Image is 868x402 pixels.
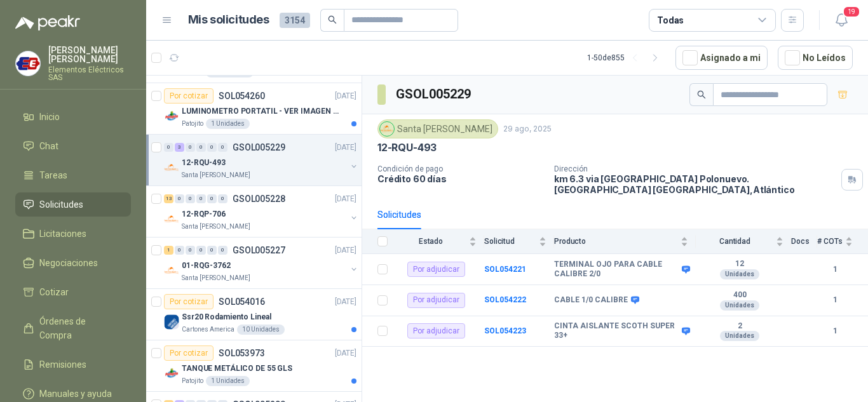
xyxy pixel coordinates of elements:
[237,325,285,335] div: 10 Unidades
[233,143,285,152] p: GSOL005229
[377,141,437,154] p: 12-RQU-493
[164,243,359,283] a: 1 0 0 0 0 0 GSOL005227[DATE] Company Logo01-RQG-3762Santa [PERSON_NAME]
[395,237,466,246] span: Estado
[503,123,552,135] p: 29 ago, 2025
[164,160,179,175] img: Company Logo
[206,376,250,386] div: 1 Unidades
[484,326,526,335] b: SOL054223
[219,349,265,358] p: SOL053973
[817,264,853,276] b: 1
[554,229,696,254] th: Producto
[15,222,131,246] a: Licitaciones
[182,363,292,375] p: TANQUE METÁLICO DE 55 GLS
[697,90,706,99] span: search
[15,134,131,158] a: Chat
[39,168,67,182] span: Tareas
[186,246,195,255] div: 0
[407,323,465,338] div: Por adjudicar
[554,173,836,195] p: km 6.3 via [GEOGRAPHIC_DATA] Polonuevo. [GEOGRAPHIC_DATA] [GEOGRAPHIC_DATA] , Atlántico
[182,105,340,117] p: LUMINOMETRO PORTATIL - VER IMAGEN ADJUNTA
[175,246,184,255] div: 0
[218,143,227,152] div: 0
[164,194,173,203] div: 13
[817,237,843,246] span: # COTs
[233,246,285,255] p: GSOL005227
[186,143,195,152] div: 0
[175,143,184,152] div: 3
[484,237,536,246] span: Solicitud
[335,245,356,257] p: [DATE]
[817,294,853,306] b: 1
[15,352,131,377] a: Remisiones
[186,194,195,203] div: 0
[219,91,265,100] p: SOL054260
[554,237,678,246] span: Producto
[39,198,83,211] span: Solicitudes
[206,119,250,129] div: 1 Unidades
[39,314,119,342] span: Órdenes de Compra
[39,387,112,401] span: Manuales y ayuda
[207,194,217,203] div: 0
[233,194,285,203] p: GSOL005228
[164,263,179,278] img: Company Logo
[164,140,359,180] a: 0 3 0 0 0 0 GSOL005229[DATE] Company Logo12-RQU-493Santa [PERSON_NAME]
[164,88,214,104] div: Por cotizar
[696,290,783,300] b: 400
[146,289,362,340] a: Por cotizarSOL054016[DATE] Company LogoSsr20 Rodamiento LinealCartones America10 Unidades
[843,6,860,18] span: 19
[377,164,544,173] p: Condición de pago
[720,269,759,279] div: Unidades
[15,251,131,275] a: Negociaciones
[484,265,526,274] a: SOL054221
[39,358,86,372] span: Remisiones
[407,293,465,308] div: Por adjudicar
[396,84,473,104] h3: GSOL005229
[554,260,679,279] b: TERMINAL OJO PARA CABLE CALIBRE 2/0
[380,122,394,136] img: Company Logo
[175,194,184,203] div: 0
[328,15,337,24] span: search
[15,105,131,129] a: Inicio
[696,259,783,269] b: 12
[696,229,791,254] th: Cantidad
[182,119,203,129] p: Patojito
[15,15,80,30] img: Logo peakr
[48,46,131,64] p: [PERSON_NAME] [PERSON_NAME]
[164,345,214,361] div: Por cotizar
[554,295,628,305] b: CABLE 1/0 CALIBRE
[39,110,60,124] span: Inicio
[830,9,853,32] button: 19
[207,246,217,255] div: 0
[219,297,265,306] p: SOL054016
[377,119,498,138] div: Santa [PERSON_NAME]
[182,222,250,232] p: Santa [PERSON_NAME]
[554,164,836,173] p: Dirección
[182,311,271,323] p: Ssr20 Rodamiento Lineal
[817,229,868,254] th: # COTs
[164,294,214,309] div: Por cotizar
[720,331,759,341] div: Unidades
[335,193,356,205] p: [DATE]
[182,260,231,272] p: 01-RQG-3762
[720,300,759,311] div: Unidades
[188,11,269,29] h1: Mis solicitudes
[696,237,773,246] span: Cantidad
[146,340,362,392] a: Por cotizarSOL053973[DATE] Company LogoTANQUE METÁLICO DE 55 GLSPatojito1 Unidades
[696,321,783,332] b: 2
[164,246,173,255] div: 1
[164,191,359,232] a: 13 0 0 0 0 0 GSOL005228[DATE] Company Logo12-RQP-706Santa [PERSON_NAME]
[182,170,250,180] p: Santa [PERSON_NAME]
[778,46,853,70] button: No Leídos
[39,227,86,241] span: Licitaciones
[484,229,554,254] th: Solicitud
[196,246,206,255] div: 0
[335,296,356,308] p: [DATE]
[164,143,173,152] div: 0
[377,173,544,184] p: Crédito 60 días
[484,295,526,304] a: SOL054222
[15,163,131,187] a: Tareas
[15,192,131,217] a: Solicitudes
[182,376,203,386] p: Patojito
